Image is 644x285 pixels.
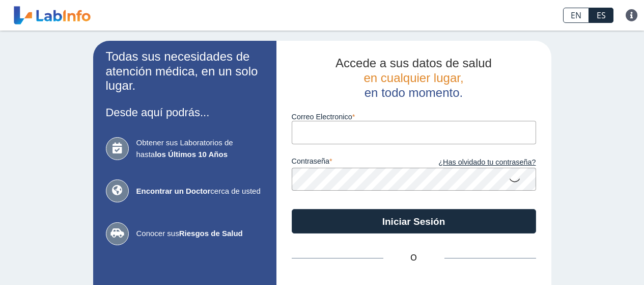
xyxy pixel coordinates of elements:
span: Obtener sus Laboratorios de hasta [136,137,264,160]
button: Iniciar Sesión [292,209,536,234]
a: ¿Has olvidado tu contraseña? [414,157,536,168]
b: los Últimos 10 Años [155,150,228,159]
b: Riesgos de Salud [179,229,243,238]
h2: Todas sus necesidades de atención médica, en un solo lugar. [106,49,264,93]
span: Accede a sus datos de salud [335,56,492,70]
span: O [383,252,444,264]
span: en todo momento. [365,86,463,99]
span: en cualquier lugar, [363,71,463,85]
h3: Desde aquí podrás... [106,106,264,119]
a: EN [563,8,589,23]
span: cerca de usted [136,186,264,197]
a: ES [589,8,613,23]
span: Conocer sus [136,228,264,240]
b: Encontrar un Doctor [136,187,211,195]
label: Correo Electronico [292,113,536,121]
label: contraseña [292,157,414,168]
